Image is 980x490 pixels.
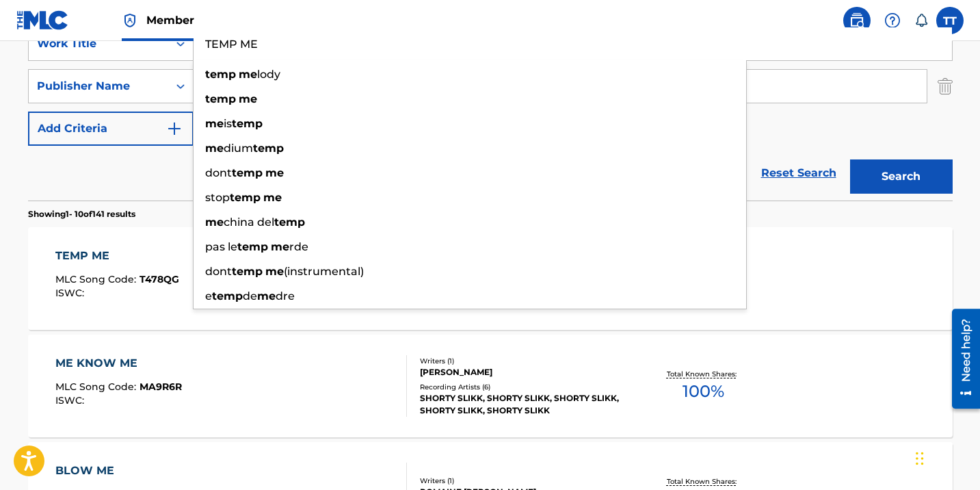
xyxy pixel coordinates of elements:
span: dium [224,142,253,155]
span: stop [205,191,230,204]
div: User Menu [936,7,964,34]
strong: me [205,117,224,130]
div: TEMP ME [55,248,179,264]
p: Total Known Shares: [667,369,740,379]
div: Work Title [37,36,160,52]
strong: me [265,265,284,278]
div: Help [879,7,906,34]
button: Add Criteria [28,112,194,146]
span: MLC Song Code : [55,273,140,285]
a: Reset Search [754,158,843,188]
span: ISWC : [55,394,88,407]
strong: me [239,68,257,81]
img: MLC Logo [16,10,69,30]
span: de [243,289,257,302]
strong: me [271,240,289,253]
div: Writers ( 1 ) [420,356,626,366]
strong: temp [232,117,263,130]
span: rde [289,240,308,253]
strong: me [239,92,257,105]
p: Total Known Shares: [667,476,740,487]
iframe: Chat Widget [912,424,980,490]
span: 100 % [683,379,724,404]
a: ME KNOW MEMLC Song Code:MA9R6RISWC:Writers (1)[PERSON_NAME]Recording Artists (6)SHORTY SLIKK, SHO... [28,335,953,437]
span: china del [224,216,274,229]
span: is [224,117,232,130]
strong: temp [212,289,243,302]
strong: me [205,142,224,155]
span: dre [276,289,295,302]
div: Recording Artists ( 6 ) [420,382,626,392]
img: search [849,12,865,29]
span: MA9R6R [140,381,182,393]
strong: temp [232,166,263,179]
div: ME KNOW ME [55,355,182,372]
strong: temp [205,68,236,81]
img: Delete Criterion [938,69,953,103]
strong: temp [237,240,268,253]
span: dont [205,265,232,278]
img: help [884,12,901,29]
span: (instrumental) [284,265,364,278]
span: T478QG [140,273,179,285]
span: dont [205,166,232,179]
span: MLC Song Code : [55,381,140,393]
img: 9d2ae6d4665cec9f34b9.svg [166,120,183,137]
strong: me [265,166,284,179]
p: Showing 1 - 10 of 141 results [28,208,135,220]
span: lody [257,68,280,81]
strong: me [205,216,224,229]
a: TEMP MEMLC Song Code:T478QGISWC:Writers (2)[PERSON_NAME], EXTOL [PERSON_NAME]Recording Artists (0... [28,227,953,330]
div: [PERSON_NAME] [420,366,626,378]
strong: temp [274,216,305,229]
form: Search Form [28,27,953,201]
strong: temp [232,265,263,278]
div: Writers ( 1 ) [420,476,626,486]
span: pas le [205,240,237,253]
strong: temp [230,191,261,204]
strong: temp [253,142,284,155]
a: Public Search [843,7,871,34]
span: e [205,289,212,302]
button: Search [850,159,953,194]
div: Notifications [914,14,928,27]
div: BLOW ME [55,463,181,479]
div: Publisher Name [37,78,160,94]
span: Member [146,12,194,28]
strong: me [263,191,282,204]
div: Drag [916,438,924,479]
div: SHORTY SLIKK, SHORTY SLIKK, SHORTY SLIKK, SHORTY SLIKK, SHORTY SLIKK [420,392,626,417]
iframe: Resource Center [942,303,980,413]
span: ISWC : [55,287,88,299]
img: Top Rightsholder [122,12,138,29]
strong: temp [205,92,236,105]
strong: me [257,289,276,302]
